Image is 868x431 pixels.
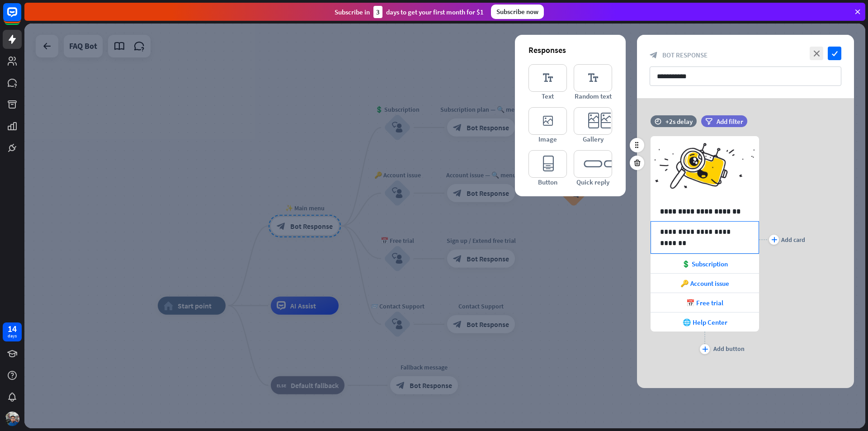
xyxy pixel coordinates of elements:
span: 🔑 Account issue [680,279,729,288]
div: Add card [781,236,805,244]
i: check [828,47,841,60]
div: Add button [713,345,745,353]
i: time [655,118,661,124]
span: 💲 Subscription [682,260,728,268]
i: block_bot_response [650,51,658,59]
span: Bot Response [662,51,708,59]
span: Add filter [717,117,743,126]
img: preview [651,136,759,202]
i: filter [705,118,712,125]
div: +2s delay [665,117,693,126]
i: plus [771,237,777,242]
button: Open LiveChat chat widget [7,4,34,31]
span: 📅 Free trial [686,298,723,307]
a: 14 days [3,322,22,341]
span: 🌐 Help Center [683,318,727,327]
i: plus [702,346,708,352]
div: Subscribe in days to get your first month for $1 [335,6,484,18]
div: 3 [373,6,382,18]
div: Subscribe now [491,5,544,19]
div: days [8,333,17,339]
div: 14 [8,325,17,333]
i: close [810,47,823,60]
